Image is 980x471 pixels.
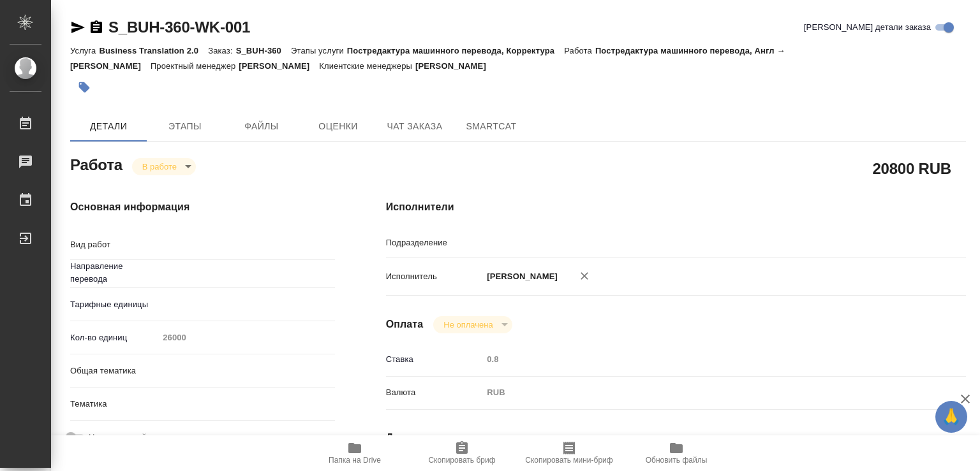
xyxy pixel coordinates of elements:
p: Тематика [70,398,158,410]
button: Обновить файлы [623,435,730,471]
button: Скопировать мини-бриф [516,435,623,471]
button: В работе [138,161,181,172]
p: Клиентские менеджеры [319,61,415,71]
div: ​ [158,393,334,415]
h2: 20800 RUB [872,157,951,179]
p: Проектный менеджер [151,61,239,71]
div: В работе [433,316,512,333]
p: Заказ: [208,46,235,55]
p: Ставка [386,353,483,366]
button: Не оплачена [440,319,496,330]
button: Удалить исполнителя [570,262,598,290]
p: Кол-во единиц [70,331,158,344]
button: Скопировать ссылку [89,20,104,35]
div: ​ [158,294,334,315]
span: SmartCat [461,119,522,134]
div: В работе [132,158,196,175]
span: Файлы [231,119,292,134]
p: [PERSON_NAME] [239,61,319,71]
div: ​ [158,360,334,382]
span: Скопировать мини-бриф [525,456,612,465]
div: RUB [482,382,917,403]
button: Папка на Drive [301,435,408,471]
p: Общая тематика [70,365,158,377]
p: Business Translation 2.0 [99,46,208,55]
span: Чат заказа [384,119,445,134]
span: Скопировать бриф [428,456,495,465]
p: Услуга [70,46,99,55]
span: Папка на Drive [329,456,381,465]
button: Скопировать бриф [408,435,516,471]
span: Обновить файлы [646,456,708,465]
span: Оценки [308,119,369,134]
span: [PERSON_NAME] детали заказа [804,21,931,34]
p: Тарифные единицы [70,298,158,311]
input: Пустое поле [482,350,917,368]
a: S_BUH-360-WK-001 [108,18,250,36]
p: [PERSON_NAME] [482,270,558,283]
p: Этапы услуги [291,46,347,55]
h4: Основная информация [70,199,335,215]
span: Этапы [154,119,216,134]
h4: Исполнители [386,199,966,215]
h4: Дополнительно [386,430,966,446]
span: Нотариальный заказ [89,431,170,444]
input: Пустое поле [158,328,334,347]
p: [PERSON_NAME] [415,61,496,71]
p: Подразделение [386,236,483,249]
p: Вид работ [70,238,158,251]
button: Добавить тэг [70,73,98,101]
span: Детали [78,119,139,134]
p: Направление перевода [70,260,158,286]
p: Работа [564,46,595,55]
span: 🙏 [940,403,962,430]
h2: Работа [70,152,122,175]
p: Исполнитель [386,270,483,283]
h4: Оплата [386,317,424,332]
p: Валюта [386,386,483,399]
button: 🙏 [935,401,967,433]
p: Постредактура машинного перевода, Корректура [347,46,564,55]
p: S_BUH-360 [236,46,291,55]
button: Скопировать ссылку для ЯМессенджера [70,20,85,35]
